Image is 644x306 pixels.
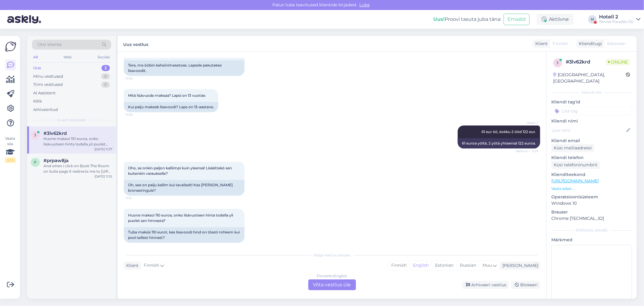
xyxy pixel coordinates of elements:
[537,14,574,25] div: Aktiivne
[551,161,600,169] div: Küsi telefoninumbrit
[317,273,347,279] div: Finnish to English
[43,131,67,136] span: #3lv62krd
[551,228,632,233] div: [PERSON_NAME]
[551,138,632,144] p: Kliendi email
[124,180,245,196] div: Oh, see on palju kallim kui tavaliselt! Kas [PERSON_NAME] broneeringule?
[124,102,218,112] div: Kui palju maksab lisavoodi? Laps on 13-aastane.
[551,99,632,105] p: Kliendi tag'id
[388,261,410,270] div: Finnish
[123,40,148,48] label: Uus vestlus
[551,90,632,95] div: Kliendi info
[599,15,634,19] div: Hotell 2
[511,281,540,289] div: Blokeeri
[599,19,634,24] div: Tervise Paradiis OÜ
[552,127,625,134] input: Lisa nimi
[37,41,62,48] span: Otsi kliente
[95,174,112,179] div: [DATE] 11:32
[462,281,509,289] div: Arhiveeri vestlus
[308,279,356,290] div: Võta vestlus üle
[607,41,626,47] span: Estonian
[551,194,632,200] p: Operatsioonisüsteem
[128,213,234,223] span: Huone maksoi 110 euroa, onko lisävuoteen hinta todella yli puolet sen hinnasta?
[126,243,148,248] span: 11:37
[124,262,139,269] div: Klient
[566,58,606,66] div: # 3lv62krd
[62,53,73,61] div: Web
[588,15,597,24] div: H
[95,147,112,151] div: [DATE] 11:37
[551,215,632,222] p: Chrome [TECHNICAL_ID]
[553,72,626,84] div: [GEOGRAPHIC_DATA], [GEOGRAPHIC_DATA]
[557,60,559,65] span: 3
[101,73,110,80] div: 0
[576,41,602,47] div: Klienditugi
[606,59,630,65] span: Online
[34,133,37,137] span: 3
[433,16,501,23] div: Proovi tasuta juba täna:
[516,149,538,153] span: Nähtud ✓ 11:25
[33,107,58,113] div: Arhiveeritud
[126,112,148,117] span: 11:09
[504,14,530,25] button: Emailid
[33,65,41,71] div: Uus
[43,163,112,174] div: And when i click on Book The Room on Suite page it redirects me to [URL][DOMAIN_NAME] - where is ...
[124,60,245,76] div: Tere, ma ööbin kaheinimesetoas. Lapsele pakutakse lisavoodit.
[128,166,233,176] span: Oho, se onkin paljon kalliimpi kuin yleensä! Lisäättekö sen kuitenkin varaukselle?
[96,53,111,61] div: Socials
[126,196,148,200] span: 11:31
[551,237,632,243] p: Märkmed
[33,82,63,88] div: Tiimi vestlused
[5,136,16,163] div: Vaata siia
[124,252,540,258] div: Valige keel ja vastake
[533,41,548,47] div: Klient
[482,129,536,134] span: 61 eur öö, kokku 2 ööd 122 eur.
[33,73,63,80] div: Minu vestlused
[553,41,568,47] span: Finnish
[43,136,112,147] div: Huone maksoi 110 euroa, onko lisävuoteen hinta todella yli puolet sen hinnasta?
[551,186,632,191] p: Vaata edasi ...
[551,144,594,152] div: Küsi meiliaadressi
[126,76,148,81] span: 11:06
[433,16,445,22] b: Uus!
[551,200,632,207] p: Windows 10
[101,82,110,88] div: 0
[128,93,205,98] span: Mitä lisävuode maksaa? Lapsi on 13 vuotias
[5,41,16,52] img: Askly Logo
[5,158,16,163] div: 0 / 3
[32,53,39,61] div: All
[144,262,159,269] span: Finnish
[43,158,69,163] span: #prpaw8ja
[500,262,538,269] div: [PERSON_NAME]
[482,262,492,268] span: Muu
[457,261,479,270] div: Russian
[33,90,56,96] div: AI Assistent
[551,171,632,178] p: Klienditeekond
[551,178,599,184] a: [URL][DOMAIN_NAME]
[551,106,632,116] input: Lisa tag
[551,209,632,215] p: Brauser
[551,155,632,161] p: Kliendi telefon
[34,160,37,164] span: p
[358,2,372,8] span: Luba
[410,261,432,270] div: English
[432,261,457,270] div: Estonian
[124,227,245,243] div: Tuba maksis 110 eurot, kas lisavoodi hind on tõesti rohkem kui pool sellest hinnast?
[101,65,110,71] div: 2
[516,121,538,125] span: Hotell 2
[33,98,42,104] div: Kõik
[58,117,86,123] span: Uued vestlused
[551,118,632,124] p: Kliendi nimi
[458,138,540,148] div: 61 euroa yöltä, 2 yötä yhteensä 122 euroa.
[599,15,640,24] a: Hotell 2Tervise Paradiis OÜ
